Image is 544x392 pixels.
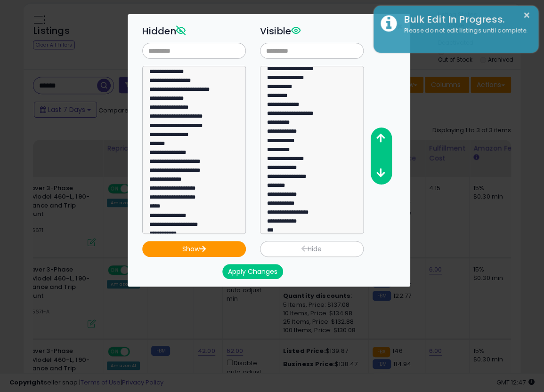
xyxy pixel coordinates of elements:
[523,9,530,21] button: ×
[142,241,246,257] button: Show
[397,13,531,26] div: Bulk Edit In Progress.
[397,26,531,35] div: Please do not edit listings until complete.
[222,264,283,279] button: Apply Changes
[142,24,246,38] h3: Hidden
[260,24,364,38] h3: Visible
[260,241,364,257] button: Hide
